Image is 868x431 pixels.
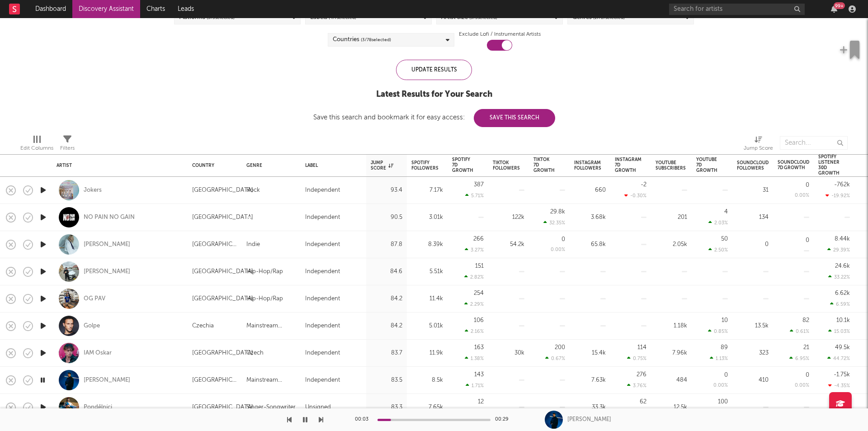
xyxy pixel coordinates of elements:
div: 100 [718,399,728,405]
div: Country [192,163,233,168]
a: [PERSON_NAME] [84,376,130,384]
div: 1.38 % [465,355,484,361]
div: 13.5k [737,321,769,332]
div: -0.30 % [624,193,646,199]
div: Independent [305,321,340,332]
div: 5.51k [411,266,443,277]
div: -19.92 % [826,193,850,199]
div: 84.2 [371,294,402,304]
div: Hip-Hop/Rap [246,266,283,277]
div: 0.00 % [551,247,565,252]
div: 323 [737,348,769,359]
div: Update Results [396,60,472,80]
div: 134 [737,212,769,223]
div: 7.63k [574,375,606,386]
div: Label [305,163,357,168]
div: 00:29 [495,414,513,425]
div: 163 [474,345,484,350]
div: 83.5 [371,375,402,386]
div: 6.62k [835,290,850,296]
div: 0 [806,372,809,378]
div: Tiktok Followers [493,160,520,171]
div: 8.5k [411,375,443,386]
div: Instagram Followers [574,160,601,171]
div: 0.67 % [545,355,565,361]
div: 0 [737,239,769,250]
div: [GEOGRAPHIC_DATA] [192,294,253,304]
div: [GEOGRAPHIC_DATA] [192,266,253,277]
div: 2.29 % [464,301,484,307]
div: Jump Score [744,143,773,154]
div: 0.00 % [795,193,809,198]
div: 6.95 % [789,355,809,361]
div: 10 [722,317,728,323]
div: Independent [305,212,340,223]
div: 484 [656,375,687,386]
div: -1.75k [834,372,850,378]
div: 12 [478,399,484,405]
div: 3.76 % [627,383,646,388]
input: Search... [780,136,848,150]
div: 266 [473,236,484,242]
div: [PERSON_NAME] [567,416,611,424]
div: 254 [474,290,484,296]
a: IAM Oskar [84,349,112,357]
div: 8.44k [835,236,850,242]
div: 0.61 % [790,328,809,334]
div: Czechia [192,321,214,332]
a: OG PAV [84,295,105,303]
a: Golpe [84,322,100,330]
div: Jump Score [371,160,393,171]
div: [GEOGRAPHIC_DATA] [192,239,237,250]
div: Independent [305,266,340,277]
div: Genre [246,163,292,168]
div: 5.71 % [465,193,484,199]
div: Tiktok 7D Growth [533,157,555,173]
a: [PERSON_NAME] [84,268,130,276]
div: 387 [474,182,484,188]
div: [GEOGRAPHIC_DATA] [192,185,253,196]
div: 11.9k [411,348,443,359]
div: 29.39 % [827,247,850,253]
div: 4 [724,209,728,215]
div: Independent [305,348,340,359]
div: 93.4 [371,185,402,196]
a: Pondělníci [84,403,112,412]
a: Jokers [84,186,102,194]
div: -4.35 % [828,383,850,388]
div: 5.01k [411,321,443,332]
div: 21 [803,345,809,350]
div: 7.96k [656,348,687,359]
div: 2.16 % [465,328,484,334]
button: 99+ [831,5,837,13]
input: Search for artists [669,4,805,15]
div: Singer-Songwriter [246,402,296,413]
div: [GEOGRAPHIC_DATA] [192,375,237,386]
div: [GEOGRAPHIC_DATA] [192,348,253,359]
div: 1.13 % [710,355,728,361]
div: [GEOGRAPHIC_DATA] [192,212,253,223]
div: 29.8k [550,209,565,215]
div: 15.4k [574,348,606,359]
div: Rock [246,185,260,196]
button: Save This Search [474,109,555,127]
div: 0 [724,372,728,378]
div: 106 [474,317,484,323]
span: ( 3 / 78 selected) [361,34,391,45]
div: 3.27 % [465,247,484,253]
div: Czech [246,348,264,359]
div: Indie [246,239,260,250]
div: 1.18k [656,321,687,332]
div: Filters [60,143,75,154]
div: Independent [305,185,340,196]
a: [PERSON_NAME] [84,241,130,249]
div: 65.8k [574,239,606,250]
div: Soundcloud Followers [737,160,769,171]
label: Exclude Lofi / Instrumental Artists [459,29,541,40]
div: 99 + [834,2,845,9]
div: Mainstream Electronic [246,375,296,386]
